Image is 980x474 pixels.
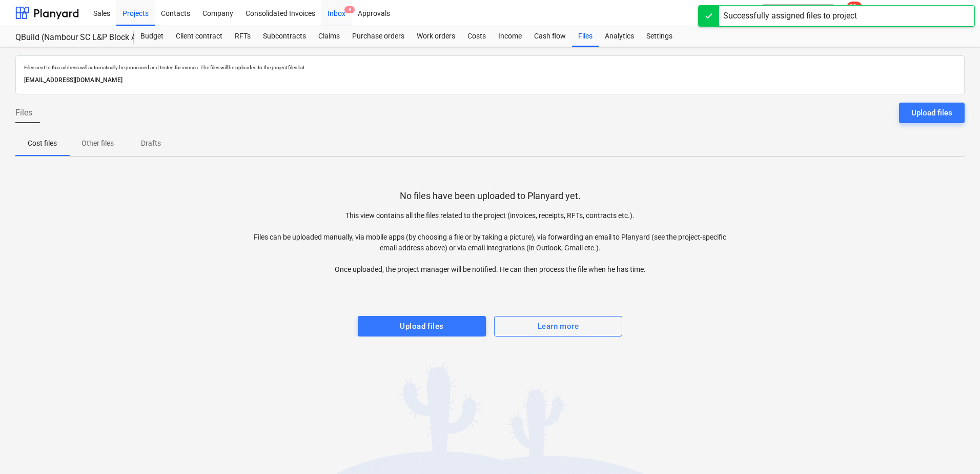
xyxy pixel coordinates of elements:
a: Purchase orders [346,26,411,47]
div: Upload files [911,106,952,120]
div: Upload files [400,320,443,333]
p: Other files [81,138,114,149]
p: [EMAIL_ADDRESS][DOMAIN_NAME] [24,75,956,86]
span: Files [15,107,32,119]
div: Successfully assigned files to project [723,10,857,22]
a: Subcontracts [257,26,312,47]
div: Learn more [538,320,579,333]
div: QBuild (Nambour SC L&P Block ACM) [15,32,122,43]
p: Files sent to this address will automatically be processed and tested for viruses. The files will... [24,64,956,71]
a: Analytics [599,26,640,47]
iframe: Chat Widget [929,425,980,474]
a: Client contract [170,26,229,47]
p: Cost files [28,138,57,149]
a: Cash flow [528,26,572,47]
p: Drafts [138,138,163,149]
button: Learn more [494,316,622,337]
p: This view contains all the files related to the project (invoices, receipts, RFTs, contracts etc.... [253,210,727,275]
a: Work orders [411,26,461,47]
a: Budget [134,26,170,47]
p: No files have been uploaded to Planyard yet. [400,190,581,202]
a: RFTs [229,26,257,47]
button: Upload files [358,316,486,337]
button: Upload files [899,103,965,123]
a: Costs [461,26,492,47]
a: Files [572,26,599,47]
span: 8 [344,6,355,13]
a: Claims [312,26,346,47]
a: Income [492,26,528,47]
a: Settings [640,26,679,47]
